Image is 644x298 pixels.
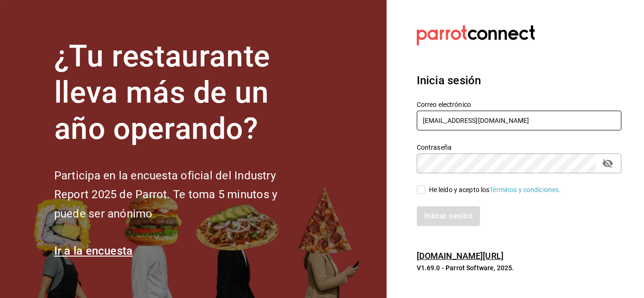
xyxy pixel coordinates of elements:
div: He leído y acepto los [429,185,561,195]
a: [DOMAIN_NAME][URL] [417,251,504,261]
label: Correo electrónico [417,101,621,108]
label: Contraseña [417,144,621,151]
a: Términos y condiciones. [489,186,561,193]
button: passwordField [600,155,616,171]
h1: ¿Tu restaurante lleva más de un año operando? [54,39,309,147]
input: Ingresa tu correo electrónico [417,111,621,130]
a: Ir a la encuesta [54,244,133,258]
p: V1.69.0 - Parrot Software, 2025. [417,263,621,273]
h2: Participa en la encuesta oficial del Industry Report 2025 de Parrot. Te toma 5 minutos y puede se... [54,166,309,224]
h3: Inicia sesión [417,72,621,89]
